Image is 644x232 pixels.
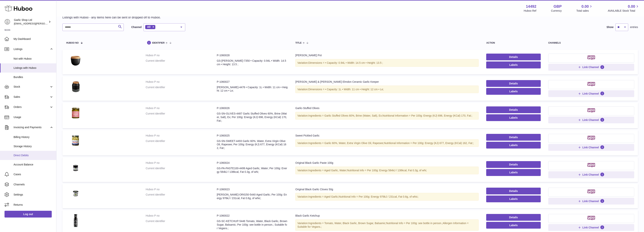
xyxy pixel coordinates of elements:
strong: GBP [554,4,562,9]
button: Link Channel [548,198,634,205]
span: Allergen Information = Suitable for Vegans.; [297,222,469,228]
dt: Huboo P no [146,214,217,218]
div: Black Garlic Ketchup [295,214,479,218]
img: Sweet Pickled Garlic [66,134,85,147]
dt: Current identifier [146,219,217,230]
button: Link Channel [548,171,634,178]
div: [PERSON_NAME] & [PERSON_NAME] Elmdon Ceramic Garlic Keeper [295,80,479,84]
a: Details [486,106,541,113]
img: woocommerce-small.png [587,82,595,86]
div: Garlic-Stuffed Olives [295,106,479,110]
img: Original Black Garlic Paste 100g [66,161,85,174]
span: Bundles [14,75,53,79]
a: Details [486,188,541,194]
span: Returns [14,203,53,207]
div: Variation: [295,139,479,147]
img: alec.veit@garlicshop.co.uk [5,19,10,25]
div: Variation: [295,86,479,93]
button: Link Channel [548,64,634,71]
span: Link Channel [582,92,599,95]
button: Link Channel [548,117,634,123]
button: Link Channel [548,144,634,151]
span: Nutritional Info = Per 100g: see bottle in person.; [386,222,443,225]
span: identifier [152,42,165,44]
div: channels [548,42,634,44]
dt: Huboo P no [146,106,217,110]
p: Listings with Huboo - any items here can be sent or dropped off to Huboo. [62,15,161,20]
span: Link Channel [582,173,599,176]
div: Variation: [295,219,479,231]
img: Original Black Garlic Cloves 50g [66,188,85,201]
span: Nutritional Info = Per 100g: Energy 584kJ / 138kcal, Fat 0.3g, of whi; [347,169,427,172]
div: Original Black Garlic Cloves 50g [295,188,479,191]
span: Account Balance [14,163,53,166]
span: Total sales [576,9,593,13]
span: Ingredients = Aged Garlic; [308,195,339,198]
div: Variation: [295,167,479,174]
button: Labels [486,88,541,95]
span: Link Channel [582,199,599,203]
dt: Huboo P no [146,188,217,191]
span: Ingredients = Aged Garlic, Water; [308,169,347,172]
span: Orders [14,105,49,109]
img: woocommerce-small.png [587,55,595,60]
label: Show [607,25,614,29]
dt: Huboo P no [146,161,217,165]
dd: [PERSON_NAME]-4476 • Capacity: 1L • Width: 11 cm • Height: 12 cm • Le; [217,86,288,93]
dt: Current identifier [146,59,217,66]
img: Garlic-Stuffed Olives [66,106,85,120]
dt: Current identifier [146,193,217,200]
button: Link Channel [548,90,634,97]
strong: 14492 [526,4,536,9]
span: Ingredients = Garlic Stuffed Olives 60%, Brine (Water, Salt), Ex; [308,114,382,117]
a: Details [486,54,541,60]
img: woocommerce-small.png [587,108,595,113]
span: Link Channel [582,65,599,69]
span: Listings [14,47,49,51]
dd: GS-SN-OLIVES-4487 Garlic Stuffed Olives 60%, Brine (Water, Salt), Ex; Per 100g: Energy (KJ) 696, ... [217,112,288,123]
a: Details [486,134,541,141]
dd: GS-[PERSON_NAME]-7350 • Capacity: 0.94L • Width: 14.5 cm • Height: 13.5 ; [217,59,288,66]
span: Channels [14,183,53,186]
img: woocommerce-small.png [587,216,595,220]
a: Details [486,80,541,87]
span: Listings with Huboo [14,66,53,70]
span: Nutritional Info = Per 100g: Energy 976kJ / 231cal, Fat 0.6g, of whic; [339,195,418,198]
a: 0.00 Total sales [576,4,593,13]
a: Details [486,161,541,168]
dd: GS-SN-SWEET-4493 Garlic 60%, Water, Extra Virgin Olive Oil, Rapesee; Per 100g: Energy (KJ) 677, E... [217,139,288,150]
dd: P-1060025 [217,134,288,137]
span: [EMAIL_ADDRESS][PERSON_NAME][DOMAIN_NAME] [14,22,75,25]
span: Usage [14,115,53,119]
div: Garlic Shop Ltd [14,18,48,25]
div: Huboo Ref [524,9,536,13]
span: Link Channel [582,118,599,122]
dd: GS-SC-KETCHUP-5446 Tomato, Water, Black Garlic, Brown Sugar, Balsamic; Per 100g: see bottle in pe... [217,219,288,230]
span: Nutritional Information = Per 100g: Energy (KJ) 677, Energy (KCal) 162, Fat:; [384,142,474,145]
span: Link Channel [582,226,599,229]
dd: P-1060026 [217,106,288,110]
div: action [486,42,541,44]
span: title [295,42,301,44]
dd: [PERSON_NAME]-ORIG50-5440 Aged Garlic; Per 100g: Energy 976kJ / 231cal, Fat 0.6g, of whic; [217,193,288,200]
button: Labels [486,114,541,121]
span: Storage History [14,145,53,148]
dt: Huboo P no [146,134,217,137]
span: All [147,25,150,28]
dt: Current identifier [146,167,217,174]
button: Labels [486,196,541,202]
span: Invoicing and Payments [14,126,49,129]
span: Nutritional Information = Per 100g: Energy (KJ) 696, Energy (KCal) 170, Fat:; [382,114,472,117]
span: Direct Debits [14,154,53,157]
dt: Current identifier [146,86,217,93]
a: Details [486,214,541,221]
span: Link Channel [582,146,599,149]
span: My Dashboard [14,37,53,41]
button: Labels [486,222,541,229]
a: 0.00 AVAILABLE Stock Total [608,4,639,13]
span: Dimensions = • Capacity: 0.94L • Width: 14.5 cm • Height: 13.5 ; [308,61,383,64]
img: Black Garlic Ketchup [66,214,85,227]
label: Channel [131,25,142,29]
dd: P-1060024 [217,161,288,165]
dd: P-1060028 [217,54,288,57]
